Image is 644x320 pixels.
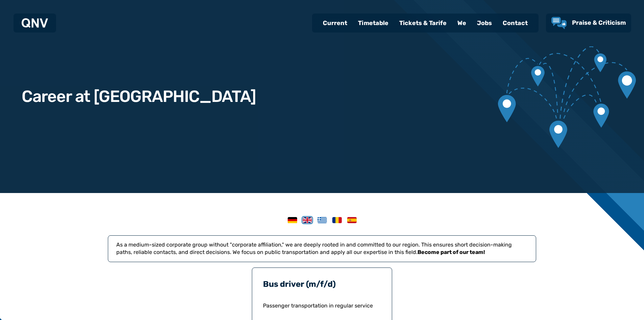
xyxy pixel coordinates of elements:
img: German [288,217,297,223]
font: Praise & Criticism [572,19,626,26]
img: QNV Logo [22,18,48,28]
a: Bus driver (m/f/d) [263,279,336,289]
a: Timetable [353,14,394,32]
strong: Become part of our team! [418,249,485,255]
a: Jobs [472,14,497,32]
font: We [457,19,466,27]
a: Praise & Criticism [551,17,626,29]
h1: Career at [GEOGRAPHIC_DATA] [22,88,256,105]
a: Current [317,14,353,32]
a: QNV Logo [22,16,48,30]
img: English [303,217,312,223]
a: Contact [497,14,533,32]
img: Spanish [347,217,357,223]
img: Connected map markers [498,46,636,148]
a: We [452,14,472,32]
font: Contact [503,19,528,27]
p: As a medium-sized corporate group without "corporate affiliation," we are deeply rooted in and co... [116,241,528,256]
img: Romanian [332,217,342,223]
font: Current [323,19,347,27]
a: Tickets & Tarife [394,14,452,32]
font: Timetable [358,19,388,27]
img: Greek [317,217,327,223]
